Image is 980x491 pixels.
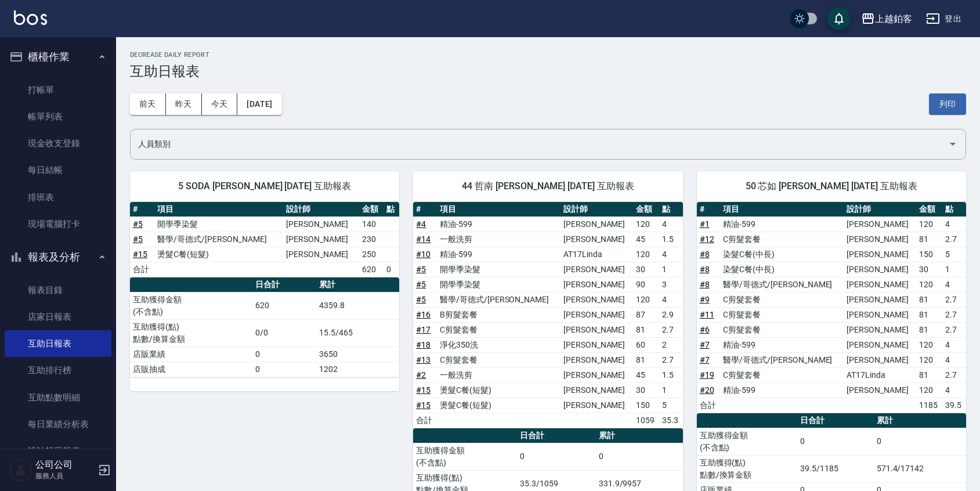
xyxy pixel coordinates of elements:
[35,471,95,481] p: 服務人員
[130,262,154,277] td: 合計
[560,262,633,277] td: [PERSON_NAME]
[633,202,659,217] th: 金額
[416,250,431,259] a: #10
[856,7,917,31] button: 上越鉑客
[874,428,966,455] td: 0
[916,202,942,217] th: 金額
[916,382,942,398] td: 120
[916,337,942,352] td: 120
[633,367,659,382] td: 45
[5,103,111,130] a: 帳單列表
[252,346,316,362] td: 0
[700,280,710,289] a: #8
[437,352,560,367] td: C剪髮套餐
[416,370,426,380] a: #2
[659,202,683,217] th: 點
[929,93,966,115] button: 列印
[416,310,431,319] a: #16
[916,216,942,232] td: 120
[844,216,916,232] td: [PERSON_NAME]
[633,262,659,277] td: 30
[437,232,560,247] td: 一般洗剪
[697,455,798,482] td: 互助獲得(點) 點數/換算金額
[5,42,111,72] button: 櫃檯作業
[700,295,710,304] a: #9
[700,355,710,364] a: #7
[416,219,426,229] a: #4
[252,362,316,377] td: 0
[697,428,798,455] td: 互助獲得金額 (不含點)
[659,277,683,292] td: 3
[5,330,111,357] a: 互助日報表
[9,458,32,482] img: Person
[700,265,710,274] a: #8
[130,362,252,377] td: 店販抽成
[144,180,385,192] span: 5 SODA [PERSON_NAME] [DATE] 互助報表
[700,370,714,380] a: #19
[560,322,633,337] td: [PERSON_NAME]
[720,382,844,398] td: 精油-599
[416,325,431,334] a: #17
[560,367,633,382] td: [PERSON_NAME]
[720,202,844,217] th: 項目
[659,307,683,322] td: 2.9
[133,250,147,259] a: #15
[633,398,659,413] td: 150
[659,216,683,232] td: 4
[844,292,916,307] td: [PERSON_NAME]
[316,346,399,362] td: 3650
[916,262,942,277] td: 30
[416,340,431,349] a: #18
[384,262,399,277] td: 0
[720,307,844,322] td: C剪髮套餐
[720,367,844,382] td: C剪髮套餐
[560,216,633,232] td: [PERSON_NAME]
[720,277,844,292] td: 醫學/哥德式/[PERSON_NAME]
[633,277,659,292] td: 90
[130,93,166,115] button: 前天
[942,367,966,382] td: 2.7
[283,247,359,262] td: [PERSON_NAME]
[133,219,143,229] a: #5
[633,292,659,307] td: 120
[633,216,659,232] td: 120
[413,443,517,470] td: 互助獲得金額 (不含點)
[437,398,560,413] td: 燙髮C餐(短髮)
[560,382,633,398] td: [PERSON_NAME]
[437,247,560,262] td: 精油-599
[921,8,966,30] button: 登出
[633,337,659,352] td: 60
[720,337,844,352] td: 精油-599
[711,180,952,192] span: 50 芯如 [PERSON_NAME] [DATE] 互助報表
[252,319,316,346] td: 0/0
[942,292,966,307] td: 2.7
[237,93,281,115] button: [DATE]
[844,232,916,247] td: [PERSON_NAME]
[916,322,942,337] td: 81
[384,202,399,217] th: 點
[130,292,252,319] td: 互助獲得金額 (不含點)
[720,322,844,337] td: C剪髮套餐
[283,202,359,217] th: 設計師
[560,277,633,292] td: [PERSON_NAME]
[5,211,111,237] a: 現場電腦打卡
[437,277,560,292] td: 開學季染髮
[633,232,659,247] td: 45
[916,292,942,307] td: 81
[942,322,966,337] td: 2.7
[720,352,844,367] td: 醫學/哥德式/[PERSON_NAME]
[130,63,966,80] h3: 互助日報表
[130,202,154,217] th: #
[5,357,111,384] a: 互助排行榜
[942,398,966,413] td: 39.5
[5,77,111,103] a: 打帳單
[916,367,942,382] td: 81
[517,443,596,470] td: 0
[166,93,202,115] button: 昨天
[416,355,431,364] a: #13
[916,232,942,247] td: 81
[560,337,633,352] td: [PERSON_NAME]
[560,307,633,322] td: [PERSON_NAME]
[875,12,912,26] div: 上越鉑客
[135,134,943,154] input: 人員名稱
